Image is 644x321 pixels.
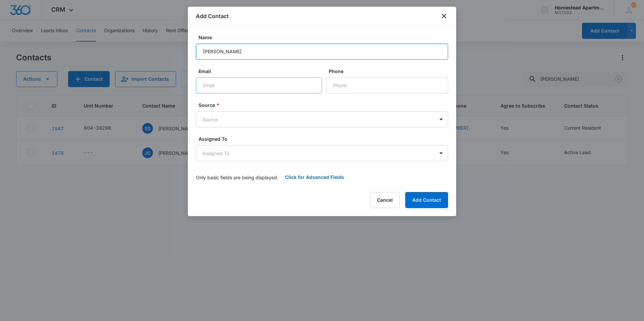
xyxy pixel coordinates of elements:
[405,192,448,208] button: Add Contact
[326,77,448,93] input: Phone
[199,135,451,142] label: Assigned To
[196,12,229,20] h1: Add Contact
[199,102,451,109] label: Source
[370,192,400,208] button: Cancel
[199,68,325,75] label: Email
[329,68,451,75] label: Phone
[196,77,322,93] input: Email
[199,34,451,41] label: Name
[278,169,351,185] button: Click for Advanced Fields
[196,174,278,181] p: Only basic fields are being displayed.
[440,12,448,20] button: close
[196,44,448,60] input: Name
